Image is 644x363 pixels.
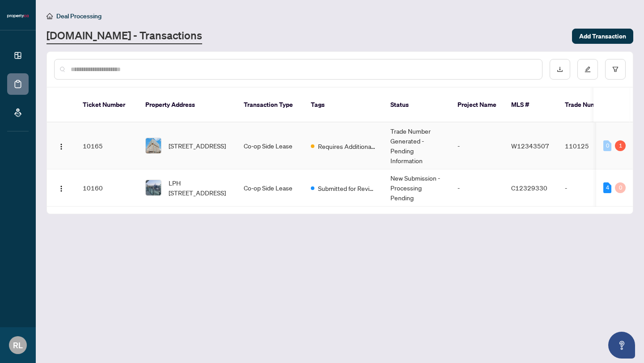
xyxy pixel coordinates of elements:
img: thumbnail-img [146,180,161,195]
img: Logo [58,143,65,150]
td: Trade Number Generated - Pending Information [383,122,450,169]
td: 10160 [76,169,138,207]
div: 1 [615,140,626,151]
td: 10165 [76,122,138,169]
div: 4 [603,182,611,193]
th: Ticket Number [76,88,138,122]
th: MLS # [504,88,558,122]
td: Co-op Side Lease [237,169,304,207]
div: 0 [603,140,611,151]
img: logo [7,13,29,19]
td: - [558,169,620,207]
button: Logo [54,181,68,195]
img: Logo [58,185,65,192]
span: W12343507 [511,142,549,150]
button: Add Transaction [572,29,633,44]
span: RL [13,339,23,351]
span: C12329330 [511,184,547,192]
span: Add Transaction [579,29,626,43]
span: filter [612,66,619,72]
td: - [450,122,504,169]
button: filter [605,59,626,80]
img: thumbnail-img [146,138,161,153]
button: download [550,59,570,80]
span: Requires Additional Docs [318,141,376,151]
button: Open asap [608,332,635,359]
span: home [47,13,53,19]
span: Deal Processing [56,12,102,20]
span: LPH [STREET_ADDRESS] [169,178,229,198]
th: Trade Number [558,88,620,122]
span: download [557,66,563,72]
th: Tags [304,88,383,122]
button: Logo [54,139,68,153]
th: Property Address [138,88,237,122]
span: edit [585,66,591,72]
td: Co-op Side Lease [237,122,304,169]
button: edit [577,59,598,80]
span: Submitted for Review [318,183,376,193]
th: Project Name [450,88,504,122]
a: [DOMAIN_NAME] - Transactions [47,28,202,44]
td: 110125 [558,122,620,169]
th: Status [383,88,450,122]
div: 0 [615,182,626,193]
td: - [450,169,504,207]
th: Transaction Type [237,88,304,122]
span: [STREET_ADDRESS] [169,141,226,151]
td: New Submission - Processing Pending [383,169,450,207]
